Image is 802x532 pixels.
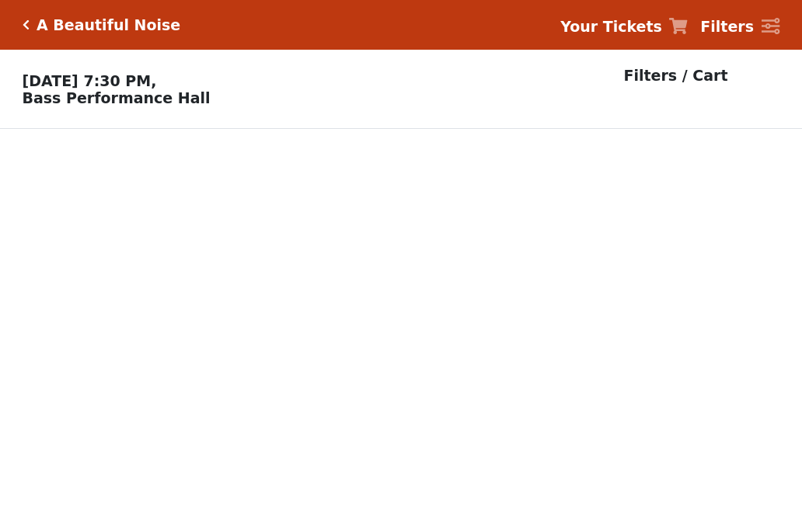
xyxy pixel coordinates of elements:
strong: Your Tickets [560,18,662,35]
h5: A Beautiful Noise [37,16,180,34]
a: Your Tickets [560,16,688,38]
a: Click here to go back to filters [23,19,30,30]
a: Filters [700,16,779,38]
strong: Filters [700,18,754,35]
p: Filters / Cart [624,64,728,87]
